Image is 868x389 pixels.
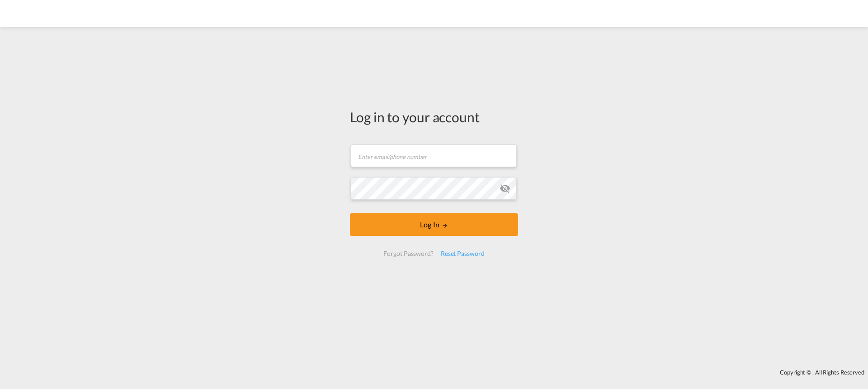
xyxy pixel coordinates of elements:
md-icon: icon-eye-off [500,183,510,194]
div: Forgot Password? [380,245,437,262]
button: LOGIN [350,213,518,236]
div: Reset Password [437,245,488,262]
div: Log in to your account [350,107,518,126]
input: Enter email/phone number [351,144,517,167]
